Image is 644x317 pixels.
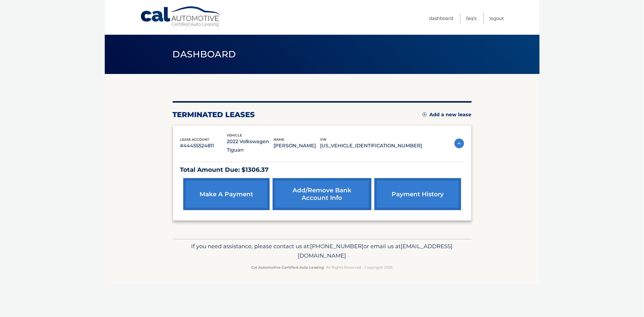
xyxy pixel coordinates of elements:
p: #44455524811 [180,142,227,150]
h2: terminated leases [173,110,255,119]
span: lease account [180,137,210,142]
span: Dashboard [173,49,236,60]
a: Dashboard [429,13,453,23]
img: add.svg [422,112,427,117]
a: FAQ's [466,13,477,23]
a: Logout [490,13,504,23]
a: payment history [374,178,461,210]
span: vehicle [227,133,242,137]
p: Total Amount Due: $1306.37 [180,165,464,175]
span: vin [320,137,327,142]
a: Add a new lease [422,112,472,118]
a: make a payment [183,178,270,210]
span: [PHONE_NUMBER] [310,243,364,250]
strong: Cal Automotive Certified Auto Leasing [252,265,324,270]
p: [US_VEHICLE_IDENTIFICATION_NUMBER] [320,142,422,150]
p: 2022 Volkswagen Tiguan [227,137,274,154]
p: [PERSON_NAME] [274,142,320,150]
a: Cal Automotive [140,6,222,27]
img: accordion-active.svg [454,139,464,148]
span: name [274,137,284,142]
p: - All Rights Reserved - Copyright 2025 [177,264,468,271]
p: If you need assistance, please contact us at: or email us at [177,242,468,261]
a: Add/Remove bank account info [273,178,371,210]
